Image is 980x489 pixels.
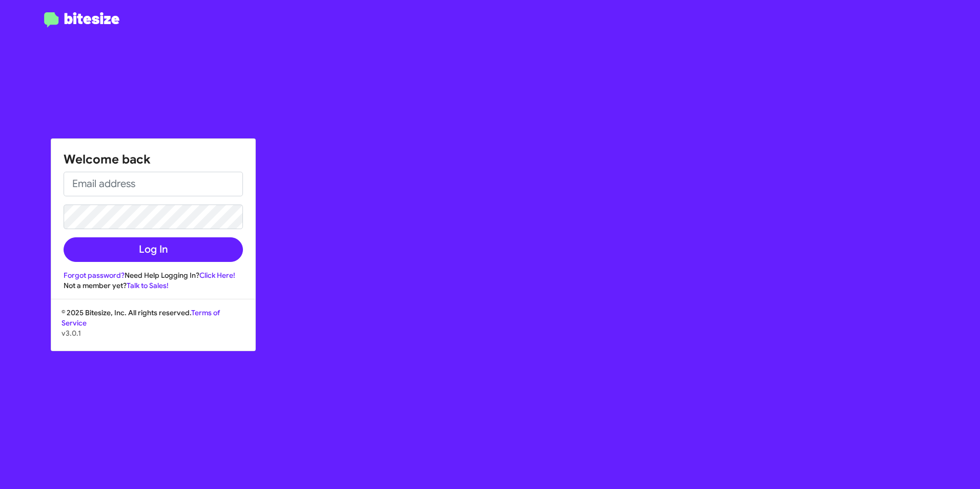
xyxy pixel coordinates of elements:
input: Email address [64,172,243,196]
div: Not a member yet? [64,280,243,291]
a: Talk to Sales! [127,281,169,290]
div: Need Help Logging In? [64,270,243,280]
button: Log In [64,237,243,262]
a: Forgot password? [64,271,125,280]
a: Click Here! [199,271,235,280]
a: Terms of Service [62,308,220,328]
h1: Welcome back [64,151,243,168]
div: © 2025 Bitesize, Inc. All rights reserved. [51,308,255,351]
p: v3.0.1 [62,328,245,338]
